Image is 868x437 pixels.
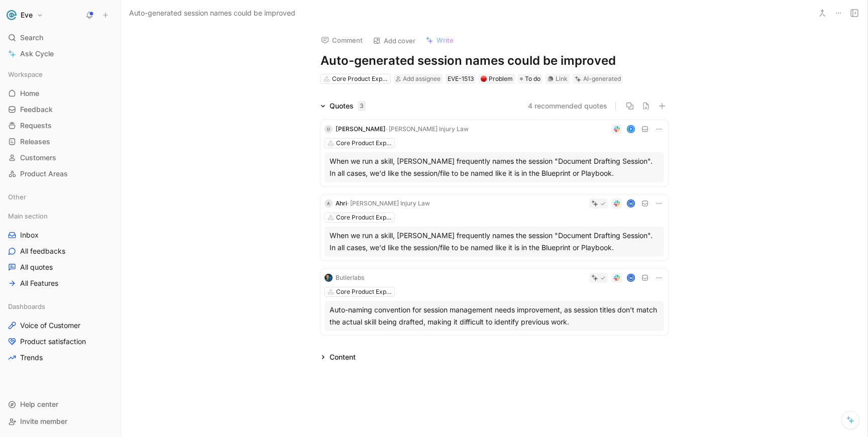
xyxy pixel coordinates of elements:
div: Quotes3 [316,100,370,112]
span: Feedback [20,104,53,115]
span: All Features [20,278,58,288]
h1: Eve [21,11,33,20]
div: To do [518,74,542,84]
div: Core Product Experience [332,74,388,84]
a: Product Areas [4,166,117,181]
span: Invite member [20,417,67,425]
img: Eve [7,10,17,20]
span: Voice of Customer [20,320,80,331]
div: Quotes [330,100,366,112]
button: Add cover [368,34,420,48]
div: Other [4,189,117,204]
div: Invite member [4,414,117,429]
span: Dashboards [8,301,45,311]
div: Main section [4,208,117,224]
a: Releases [4,134,117,149]
span: Product Areas [20,169,68,179]
span: Requests [20,121,52,131]
div: When we run a skill, [PERSON_NAME] frequently names the session "Document Drafting Session". In a... [330,155,659,179]
span: Help center [20,400,58,408]
span: Inbox [20,230,39,240]
a: Trends [4,350,117,365]
span: Other [8,192,26,202]
button: Comment [316,33,367,47]
div: Content [330,351,356,363]
span: Main section [8,211,48,221]
div: Core Product Experience [336,212,392,223]
span: All feedbacks [20,246,65,256]
a: Requests [4,118,117,133]
div: 3 [358,101,366,111]
div: DashboardsVoice of CustomerProduct satisfactionTrends [4,299,117,365]
span: Trends [20,353,43,363]
div: Content [316,351,360,363]
div: Core Product Experience [336,138,392,148]
a: Ask Cycle [4,46,117,61]
a: Inbox [4,228,117,243]
span: Home [20,88,39,98]
span: · [PERSON_NAME] Injury Law [386,125,469,133]
span: Write [437,36,454,45]
span: Add assignee [403,75,441,82]
div: Problem [481,74,513,84]
button: EveEve [4,8,46,22]
div: Other [4,189,117,207]
div: EVE-1513 [448,74,474,84]
a: All quotes [4,260,117,275]
div: M [628,275,634,281]
span: Ahri [336,199,347,207]
span: Customers [20,153,56,163]
div: Search [4,30,117,45]
div: Dashboards [4,299,117,314]
a: All Features [4,276,117,291]
span: [PERSON_NAME] [336,125,386,133]
div: Workspace [4,67,117,82]
button: Write [421,33,458,47]
div: D [324,125,333,133]
span: Auto-generated session names could be improved [129,7,295,19]
h1: Auto-generated session names could be improved [320,53,668,69]
div: Help center [4,397,117,412]
a: All feedbacks [4,244,117,259]
div: When we run a skill, [PERSON_NAME] frequently names the session "Document Drafting Session". In a... [330,230,659,254]
img: 🔴 [481,76,487,82]
div: Link [556,74,568,84]
span: To do [525,74,540,84]
span: Ask Cycle [20,48,54,60]
span: Search [20,32,43,44]
a: Feedback [4,102,117,117]
span: · [PERSON_NAME] Injury Law [347,199,430,207]
div: AI-generated [583,74,621,84]
div: Core Product Experience [336,287,392,297]
a: Customers [4,150,117,165]
span: Workspace [8,69,43,79]
div: Butlerlabs [336,273,364,283]
div: 🔴Problem [479,74,515,84]
a: Product satisfaction [4,334,117,349]
div: A [324,199,333,207]
a: Home [4,86,117,101]
div: M [628,200,634,207]
div: Main sectionInboxAll feedbacksAll quotesAll Features [4,208,117,291]
button: 4 recommended quotes [528,100,607,112]
img: 8661671617239_6066f2401eca0219f8ec_192.png [324,274,333,282]
span: All quotes [20,262,53,272]
div: Auto-naming convention for session management needs improvement, as session titles don’t match th... [330,304,659,328]
div: P [628,126,634,133]
a: Voice of Customer [4,318,117,333]
span: Product satisfaction [20,337,86,347]
span: Releases [20,137,50,147]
